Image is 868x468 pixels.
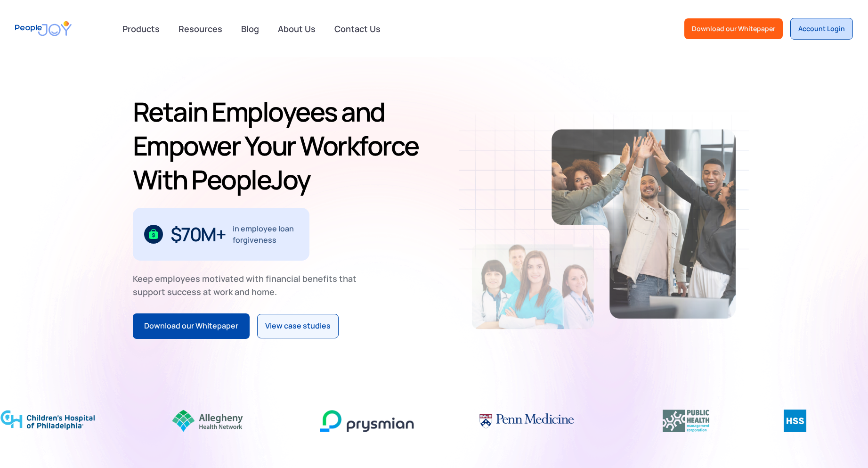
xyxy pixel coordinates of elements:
div: Download our Whitepaper [144,320,238,332]
a: Contact Us [329,18,386,39]
img: Retain-Employees-PeopleJoy [472,245,594,329]
div: Account Login [798,24,845,33]
img: Retain-Employees-PeopleJoy [552,129,736,319]
a: View case studies [257,314,339,338]
a: Download our Whitepaper [133,313,250,339]
div: in employee loan forgiveness [233,223,298,246]
div: Keep employees motivated with financial benefits that support success at work and home. [133,272,365,298]
a: Blog [235,18,265,39]
div: $70M+ [170,227,226,242]
a: Resources [173,18,228,39]
div: Products [117,19,165,38]
div: View case studies [265,320,331,332]
a: About Us [272,18,321,39]
a: Account Login [790,18,853,40]
div: Download our Whitepaper [692,24,775,33]
h1: Retain Employees and Empower Your Workforce With PeopleJoy [133,95,430,197]
div: 1 / 3 [133,208,309,261]
a: home [15,15,72,42]
a: Download our Whitepaper [684,18,783,39]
